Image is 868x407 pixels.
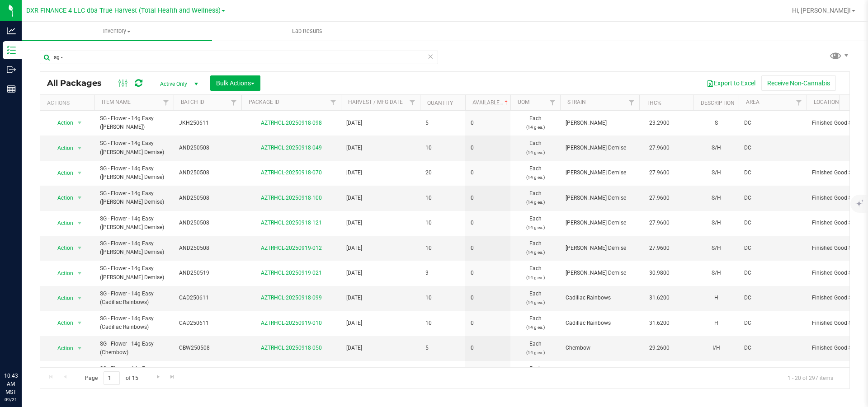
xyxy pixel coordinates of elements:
[179,219,236,227] span: AND250508
[27,333,38,344] iframe: Resource center unread badge
[22,27,212,35] span: Inventory
[40,51,438,64] input: Search Package ID, Item Name, SKU, Lot or Part Number...
[645,166,674,179] span: 27.9600
[425,194,460,202] span: 10
[346,194,415,202] span: [DATE]
[744,319,801,327] span: DC
[761,75,836,91] button: Receive Non-Cannabis
[425,294,460,302] span: 10
[645,216,674,229] span: 27.9600
[701,100,735,106] a: Description
[181,99,204,105] a: Batch ID
[4,396,18,403] p: 09/21
[516,323,555,332] p: (14 g ea.)
[699,318,733,328] div: H
[425,269,460,277] span: 3
[100,239,168,257] span: SG - Flower - 14g Easy ([PERSON_NAME] Demise)
[471,244,505,253] span: 0
[261,320,322,326] a: AZTRHCL-20250919-010
[746,99,759,105] a: Area
[100,264,168,281] span: SG - Flower - 14g Easy ([PERSON_NAME] Demise)
[405,95,420,110] a: Filter
[471,344,505,352] span: 0
[516,123,555,131] p: (14 g ea.)
[74,292,85,304] span: select
[49,167,74,179] span: Action
[280,27,335,35] span: Lab Results
[516,298,555,307] p: (14 g ea.)
[261,120,322,126] a: AZTRHCL-20250918-098
[74,142,85,154] span: select
[100,139,168,156] span: SG - Flower - 14g Easy ([PERSON_NAME] Demise)
[74,117,85,129] span: select
[346,219,415,227] span: [DATE]
[516,290,555,307] span: Each
[49,342,74,355] span: Action
[566,244,634,253] span: [PERSON_NAME] Demise
[471,319,505,327] span: 0
[346,294,415,302] span: [DATE]
[100,164,168,182] span: SG - Flower - 14g Easy ([PERSON_NAME] Demise)
[744,269,801,277] span: DC
[261,245,322,251] a: AZTRHCL-20250919-012
[49,317,74,329] span: Action
[47,100,91,106] div: Actions
[179,294,236,302] span: CAD250611
[49,117,74,129] span: Action
[425,244,460,253] span: 10
[471,194,505,202] span: 0
[566,168,634,177] span: [PERSON_NAME] Demise
[261,295,322,301] a: AZTRHCL-20250918-099
[159,95,174,110] a: Filter
[49,217,74,229] span: Action
[179,168,236,177] span: AND250508
[516,198,555,206] p: (14 g ea.)
[645,242,674,255] span: 27.9600
[645,267,674,280] span: 30.9800
[516,189,555,206] span: Each
[346,168,415,177] span: [DATE]
[545,95,560,110] a: Filter
[516,223,555,232] p: (14 g ea.)
[744,168,801,177] span: DC
[744,294,801,302] span: DC
[427,51,434,62] span: Clear
[47,78,111,88] span: All Packages
[471,219,505,227] span: 0
[566,119,634,127] span: [PERSON_NAME]
[179,244,236,253] span: AND250508
[179,344,236,352] span: CBW250508
[425,168,460,177] span: 20
[179,119,236,127] span: JKH250611
[74,317,85,329] span: select
[166,371,179,384] a: Go to the last page
[566,144,634,152] span: [PERSON_NAME] Demise
[701,75,761,91] button: Export to Excel
[216,80,255,87] span: Bulk Actions
[261,345,322,351] a: AZTRHCL-20250918-050
[425,344,460,352] span: 5
[261,220,322,226] a: AZTRHCL-20250918-121
[26,7,221,14] span: DXR FINANCE 4 LLC dba True Harvest (Total Health and Wellness)
[179,269,236,277] span: AND250519
[518,99,529,105] a: UOM
[49,192,74,204] span: Action
[516,365,555,382] span: Each
[516,264,555,281] span: Each
[7,26,16,35] inline-svg: Analytics
[744,344,801,352] span: DC
[699,268,733,278] div: S/H
[22,22,212,41] a: Inventory
[814,99,839,105] a: Location
[74,267,85,280] span: select
[179,319,236,327] span: CAD250611
[516,273,555,282] p: (14 g ea.)
[326,95,341,110] a: Filter
[226,95,241,110] a: Filter
[699,143,733,153] div: S/H
[348,99,403,105] a: Harvest / Mfg Date
[645,192,674,205] span: 27.9600
[471,294,505,302] span: 0
[699,193,733,203] div: S/H
[516,139,555,156] span: Each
